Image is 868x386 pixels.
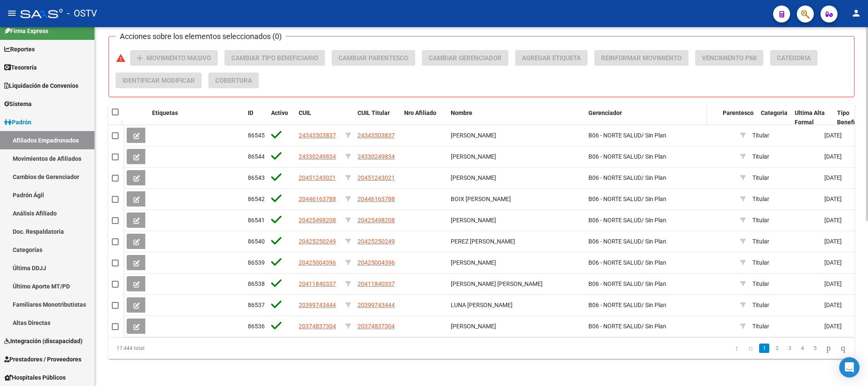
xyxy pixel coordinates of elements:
mat-icon: menu [7,8,17,18]
span: Categoria [761,109,788,116]
span: 20446163788 [358,196,395,202]
span: CUIL Titular [358,109,390,116]
span: Ultima Alta Formal [795,109,825,126]
span: 20374837304 [358,323,395,330]
span: Titular [752,174,769,181]
button: Cambiar Tipo Beneficiario [225,50,325,66]
li: page 1 [758,341,771,355]
span: 20425250249 [299,238,336,245]
datatable-header-cell: Ultima Alta Formal [791,104,834,132]
li: page 3 [783,341,796,355]
span: Sistema [4,99,32,109]
span: Reinformar Movimiento [601,54,682,62]
span: / Sin Plan [641,302,666,308]
a: 5 [810,344,820,353]
span: / Sin Plan [641,217,666,224]
span: B06 - NORTE SALUD [588,238,641,245]
span: B06 - NORTE SALUD [588,132,641,139]
span: Agregar Etiqueta [522,54,581,62]
a: go to previous page [745,344,757,353]
div: [DATE] [824,152,860,162]
span: Titular [752,323,769,330]
span: Hospitales Públicos [4,373,66,382]
span: 86537 [248,302,265,308]
span: 20374837304 [299,323,336,330]
span: B06 - NORTE SALUD [588,280,641,287]
mat-icon: warning [116,53,126,63]
span: / Sin Plan [641,238,666,245]
span: Titular [752,259,769,266]
span: Cambiar Parentesco [338,54,408,62]
li: page 2 [771,341,783,355]
span: B06 - NORTE SALUD [588,217,641,224]
span: 24330249834 [299,153,336,160]
span: CUIL [299,109,311,116]
datatable-header-cell: CUIL [295,104,342,132]
span: B06 - NORTE SALUD [588,153,641,160]
span: Titular [752,280,769,287]
span: 86540 [248,238,265,245]
span: B06 - NORTE SALUD [588,174,641,181]
div: [DATE] [824,215,860,225]
span: 20451243021 [299,174,336,181]
span: [PERSON_NAME] [451,323,496,330]
datatable-header-cell: Etiquetas [149,104,244,132]
span: 86544 [248,153,265,160]
span: 86538 [248,280,265,287]
span: Liquidación de Convenios [4,81,78,90]
span: Nombre [451,109,472,116]
span: Categoria [777,54,811,62]
span: 20425004396 [299,259,336,266]
span: Reportes [4,45,35,54]
span: B06 - NORTE SALUD [588,323,641,330]
span: 20451243021 [358,174,395,181]
datatable-header-cell: Gerenciador [585,104,707,132]
span: - OSTV [67,4,97,23]
span: [PERSON_NAME] [451,132,496,139]
a: go to next page [823,344,835,353]
span: [PERSON_NAME] [451,259,496,266]
span: 20425498208 [358,217,395,224]
div: [DATE] [824,300,860,310]
button: Cambiar Parentesco [332,50,415,66]
span: 86539 [248,259,265,266]
span: Activo [271,109,288,116]
span: 20399743444 [299,302,336,308]
span: 20446163788 [299,196,336,202]
span: Padrón [4,117,31,127]
span: 24343503837 [299,132,336,139]
span: 86541 [248,217,265,224]
a: go to first page [732,344,742,353]
span: Etiquetas [152,109,178,116]
a: 3 [785,344,795,353]
datatable-header-cell: Activo [268,104,295,132]
datatable-header-cell: CUIL Titular [354,104,401,132]
span: / Sin Plan [641,323,666,330]
span: / Sin Plan [641,153,666,160]
div: [DATE] [824,194,860,204]
div: [DATE] [824,237,860,246]
span: [PERSON_NAME] [451,217,496,224]
div: [DATE] [824,279,860,289]
a: 4 [797,344,807,353]
datatable-header-cell: Parentesco [719,104,757,132]
div: [DATE] [824,322,860,331]
span: Titular [752,238,769,245]
datatable-header-cell: Categoria [757,104,791,132]
span: 20411840337 [299,280,336,287]
li: page 5 [809,341,821,355]
button: Categoria [770,50,818,66]
datatable-header-cell: Nombre [447,104,585,132]
button: Agregar Etiqueta [515,50,588,66]
span: Titular [752,302,769,308]
span: / Sin Plan [641,196,666,202]
span: B06 - NORTE SALUD [588,302,641,308]
li: page 4 [796,341,809,355]
mat-icon: add [135,53,145,63]
span: Gerenciador [588,109,622,116]
span: / Sin Plan [641,132,666,139]
span: ID [248,109,253,116]
button: Movimiento Masivo [130,50,218,66]
span: 20425004396 [358,259,395,266]
span: Nro Afiliado [404,109,436,116]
